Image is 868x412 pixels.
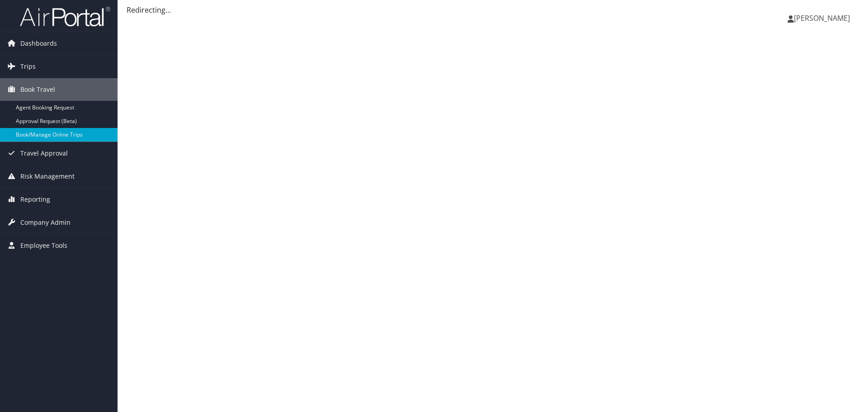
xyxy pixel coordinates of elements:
[794,13,850,23] span: [PERSON_NAME]
[20,142,68,165] span: Travel Approval
[20,6,110,27] img: airportal-logo.png
[127,5,859,15] div: Redirecting...
[20,188,50,211] span: Reporting
[20,55,36,78] span: Trips
[20,78,55,101] span: Book Travel
[788,5,859,32] a: [PERSON_NAME]
[20,211,71,234] span: Company Admin
[20,32,57,55] span: Dashboards
[20,165,75,188] span: Risk Management
[20,234,67,257] span: Employee Tools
